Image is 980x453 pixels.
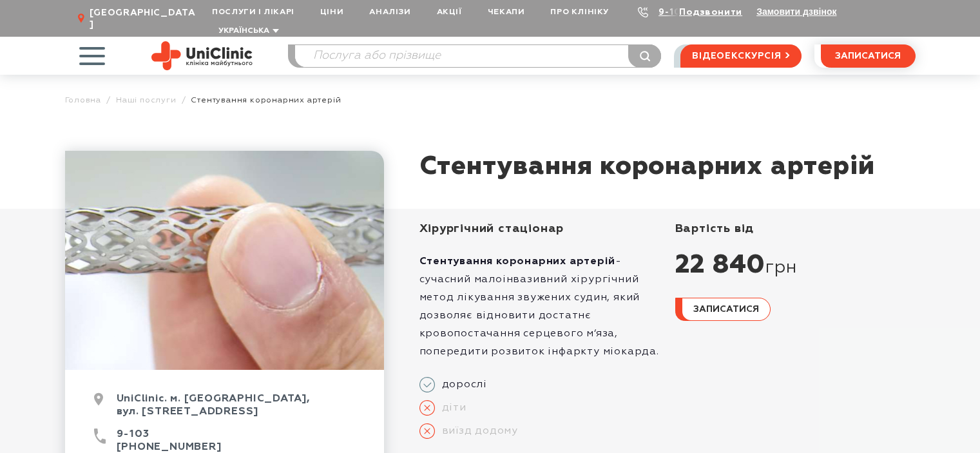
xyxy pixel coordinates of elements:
span: діти [435,401,466,414]
span: виїзд додому [435,425,519,438]
a: 9-103 [658,8,687,17]
button: записатися [675,298,771,321]
a: [PHONE_NUMBER] [117,442,222,452]
h1: Стентування коронарних артерій [419,151,875,183]
a: Подзвонити [679,8,742,17]
span: записатися [835,52,901,61]
button: Українська [215,26,279,36]
button: Замовити дзвінок [756,6,836,17]
div: Хірургічний стаціонар [419,222,660,236]
span: Українська [218,27,269,35]
a: Наші послуги [116,95,177,105]
strong: Стентування коронарних артерій [419,256,615,267]
span: вартість від [675,223,754,235]
span: відеоекскурсія [692,45,781,67]
span: [GEOGRAPHIC_DATA] [90,7,199,30]
div: 22 840 [675,249,916,282]
span: записатися [693,305,759,314]
span: грн [765,257,796,279]
span: Стентування коронарних артерій [191,95,341,105]
input: Послуга або прізвище [295,45,661,67]
button: записатися [821,44,916,68]
a: відеоекскурсія [680,44,801,68]
div: UniClinic. м. [GEOGRAPHIC_DATA], вул. [STREET_ADDRESS] [94,392,355,428]
img: Uniclinic [151,41,253,70]
a: 9-103 [117,429,149,439]
span: дорослі [435,378,488,391]
a: Головна [65,95,102,105]
p: - сучасний малоінвазивний хірургічний метод лікування звужених судин, який дозволяє відновити дос... [419,253,660,361]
